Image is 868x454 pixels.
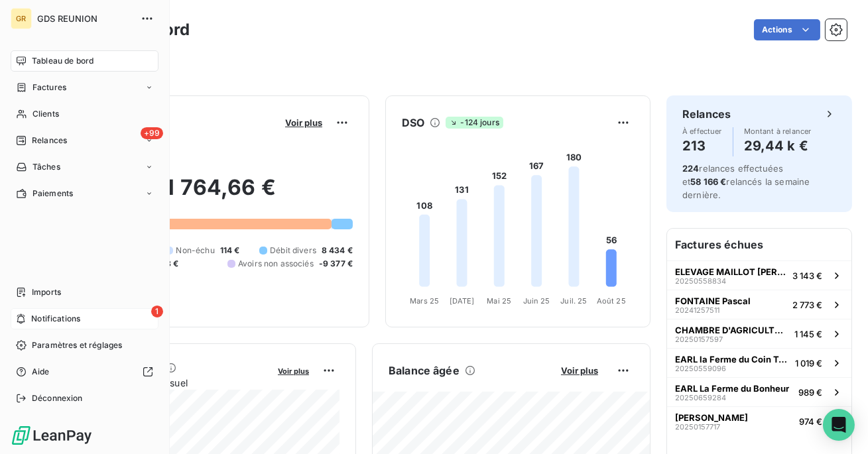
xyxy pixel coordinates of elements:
[32,55,93,67] span: Tableau de bord
[238,258,314,270] span: Avoirs non associés
[31,313,80,325] span: Notifications
[675,296,751,306] span: FONTAINE Pascal
[32,135,67,146] span: Relances
[675,277,726,285] span: 20250558834
[32,108,59,120] span: Clients
[75,376,269,390] span: Chiffre d'affaires mensuel
[667,348,851,377] button: EARL la Ferme du Coin Tranquil202505590961 019 €
[32,161,60,173] span: Tâches
[32,188,73,199] span: Paiements
[176,245,214,256] span: Non-échu
[11,103,158,125] a: Clients
[487,296,511,306] tspan: Mai 25
[682,163,810,200] span: relances effectuées et relancés la semaine dernière.
[151,306,163,317] span: 1
[75,174,353,214] h2: 51 764,66 €
[32,339,122,351] span: Paramètres et réglages
[32,366,50,378] span: Aide
[675,394,726,402] span: 20250659284
[667,377,851,406] button: EARL La Ferme du Bonheur20250659284989 €
[799,416,822,427] span: 974 €
[675,354,790,365] span: EARL la Ferme du Coin Tranquil
[744,127,812,135] span: Montant à relancer
[278,367,309,376] span: Voir plus
[675,412,748,423] span: [PERSON_NAME]
[37,13,133,24] span: GDS REUNION
[682,106,731,122] h6: Relances
[667,229,851,260] h6: Factures échues
[11,130,158,151] a: +99Relances
[667,290,851,319] button: FONTAINE Pascal202412575112 773 €
[11,183,158,204] a: Paiements
[322,245,353,256] span: 8 434 €
[270,245,316,256] span: Débit divers
[557,365,602,376] button: Voir plus
[792,300,822,310] span: 2 773 €
[561,365,598,376] span: Voir plus
[281,117,326,129] button: Voir plus
[410,296,439,306] tspan: Mars 25
[667,319,851,348] button: CHAMBRE D'AGRICULTURE DE LA RE202501575971 145 €
[675,423,720,431] span: 20250157717
[682,135,722,156] h4: 213
[744,135,812,156] h4: 29,44 k €
[523,296,550,306] tspan: Juin 25
[450,296,475,306] tspan: [DATE]
[446,117,503,129] span: -124 jours
[667,260,851,290] button: ELEVAGE MAILLOT [PERSON_NAME]202505588343 143 €
[11,77,158,98] a: Factures
[274,365,313,376] button: Voir plus
[141,127,163,139] span: +99
[667,406,851,435] button: [PERSON_NAME]20250157717974 €
[675,335,723,343] span: 20250157597
[11,8,32,29] div: GR
[220,245,240,256] span: 114 €
[560,296,587,306] tspan: Juil. 25
[675,325,789,335] span: CHAMBRE D'AGRICULTURE DE LA RE
[11,361,158,382] a: Aide
[32,392,83,404] span: Déconnexion
[597,296,626,306] tspan: Août 25
[32,286,61,298] span: Imports
[11,425,93,446] img: Logo LeanPay
[285,117,322,128] span: Voir plus
[11,282,158,303] a: Imports
[11,50,158,72] a: Tableau de bord
[682,127,722,135] span: À effectuer
[675,365,726,372] span: 20250559096
[795,358,822,369] span: 1 019 €
[823,409,855,441] div: Open Intercom Messenger
[798,387,822,398] span: 989 €
[754,19,820,40] button: Actions
[682,163,699,174] span: 224
[675,306,719,314] span: 20241257511
[675,266,787,277] span: ELEVAGE MAILLOT [PERSON_NAME]
[11,156,158,178] a: Tâches
[32,82,66,93] span: Factures
[402,115,424,131] h6: DSO
[319,258,353,270] span: -9 377 €
[675,383,789,394] span: EARL La Ferme du Bonheur
[690,176,726,187] span: 58 166 €
[794,329,822,339] span: 1 145 €
[389,363,460,378] h6: Balance âgée
[11,335,158,356] a: Paramètres et réglages
[792,270,822,281] span: 3 143 €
